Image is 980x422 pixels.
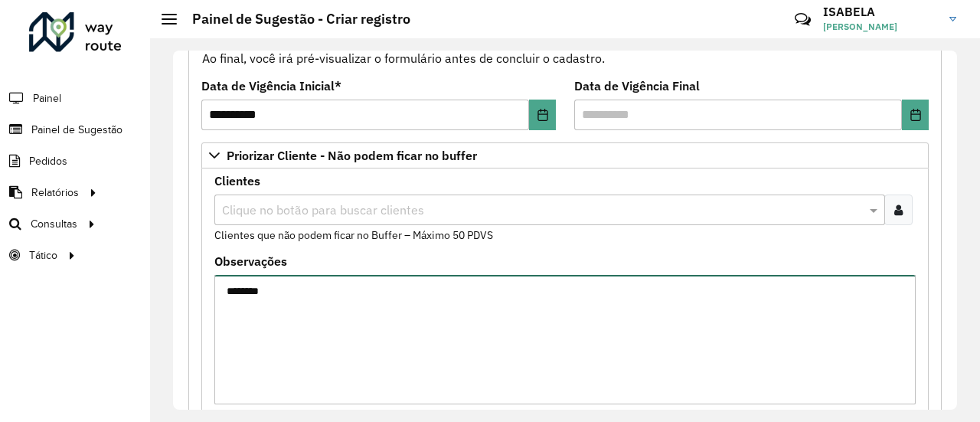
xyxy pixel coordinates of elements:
[823,20,938,34] span: [PERSON_NAME]
[823,5,938,19] h3: ISABELA
[786,3,819,36] a: Contato Rápido
[29,247,57,263] span: Tático
[214,228,493,242] small: Clientes que não podem ficar no Buffer – Máximo 50 PDVS
[902,100,929,130] button: Choose Date
[29,153,67,169] span: Pedidos
[574,77,700,95] label: Data de Vigência Final
[201,142,929,168] a: Priorizar Cliente - Não podem ficar no buffer
[201,77,341,95] label: Data de Vigência Inicial
[529,100,556,130] button: Choose Date
[177,11,410,28] h2: Painel de Sugestão - Criar registro
[31,122,122,138] span: Painel de Sugestão
[214,172,260,190] label: Clientes
[227,149,477,162] span: Priorizar Cliente - Não podem ficar no buffer
[31,185,79,201] span: Relatórios
[31,216,77,232] span: Consultas
[214,252,287,270] label: Observações
[33,90,61,106] span: Painel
